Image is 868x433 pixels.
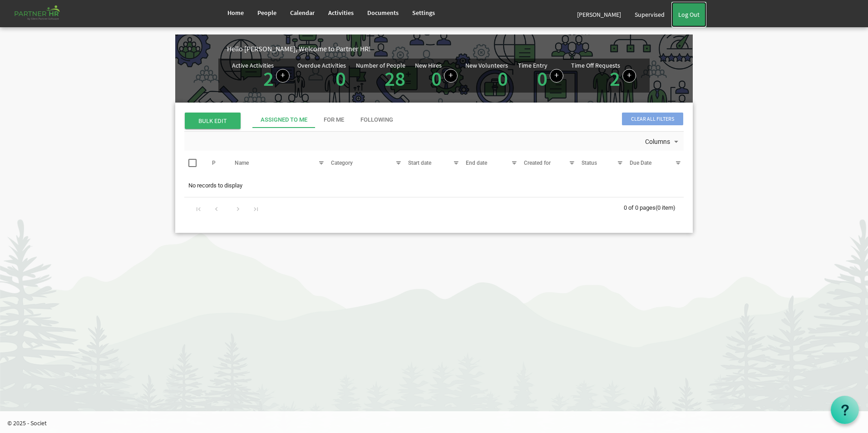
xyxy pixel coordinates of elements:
div: Active Activities [232,62,274,69]
span: Name [235,160,249,166]
span: Settings [412,9,435,17]
div: Following [360,116,393,124]
span: End date [466,160,487,166]
span: Documents [367,9,399,17]
a: 0 [537,66,547,91]
span: Home [227,9,244,17]
div: Number of active Activities in Partner HR [232,62,290,89]
div: Number of People [356,62,405,69]
div: 0 of 0 pages (0 item) [624,197,684,216]
a: Log Out [671,2,706,27]
div: Go to next page [232,202,244,215]
a: 0 [498,66,508,91]
div: Volunteer hired in the last 7 days [465,62,510,89]
div: New Volunteers [465,62,508,69]
span: 0 of 0 pages [624,204,656,211]
a: 2 [263,66,274,91]
td: No records to display [184,177,684,194]
button: Columns [643,136,682,148]
span: Calendar [290,9,315,17]
span: Created for [524,160,551,166]
div: Hello [PERSON_NAME], Welcome to Partner HR! [227,44,693,54]
div: Go to last page [250,202,262,215]
div: People hired in the last 7 days [415,62,458,89]
div: Number of active time off requests [571,62,636,89]
span: Due Date [630,160,651,166]
div: Overdue Activities [297,62,346,69]
div: Go to previous page [210,202,222,215]
a: 0 [335,66,346,91]
span: Columns [644,136,671,148]
div: Total number of active people in Partner HR [356,62,408,89]
div: New Hires [415,62,442,69]
a: Add new person to Partner HR [444,69,458,83]
div: Assigned To Me [261,116,307,124]
span: P [212,160,216,166]
span: Start date [408,160,431,166]
a: 0 [431,66,442,91]
div: tab-header [252,112,752,128]
span: Supervised [635,10,665,19]
div: Go to first page [192,202,205,215]
span: Clear all filters [622,113,683,125]
span: BULK EDIT [185,113,241,129]
span: (0 item) [656,204,676,211]
span: People [257,9,276,17]
a: 28 [385,66,405,91]
a: 2 [610,66,620,91]
div: Columns [643,132,682,151]
a: Create a new time off request [622,69,636,83]
span: Status [582,160,597,166]
span: Category [331,160,353,166]
p: © 2025 - Societ [7,418,868,428]
div: Activities assigned to you for which the Due Date is passed [297,62,348,89]
a: Supervised [628,2,671,27]
a: [PERSON_NAME] [570,2,628,27]
a: Log hours [550,69,563,83]
div: Time Entry [518,62,547,69]
div: For Me [324,116,344,124]
div: Number of Time Entries [518,62,563,89]
span: Activities [328,9,354,17]
a: Create a new Activity [276,69,290,83]
div: Time Off Requests [571,62,620,69]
